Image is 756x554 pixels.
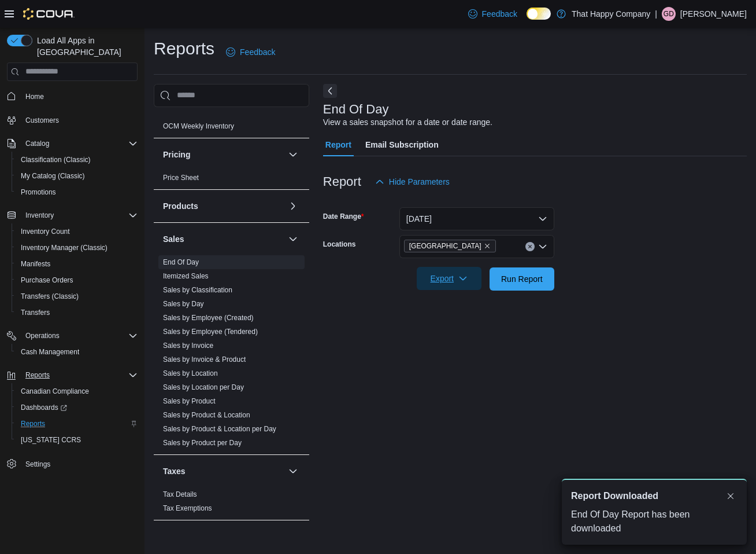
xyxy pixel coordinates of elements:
button: Settings [2,455,142,472]
a: Sales by Invoice & Product [163,355,246,364]
button: Hide Parameters [370,170,454,193]
p: [PERSON_NAME] [680,7,747,21]
span: Reports [21,419,45,428]
span: Purchase Orders [16,273,138,287]
a: OCM Weekly Inventory [163,122,234,130]
a: Price Sheet [163,174,199,182]
nav: Complex example [7,83,138,502]
h3: End Of Day [323,102,389,116]
span: Sales by Location [163,369,218,378]
a: [US_STATE] CCRS [16,433,86,447]
span: Tax Exemptions [163,504,212,513]
span: Settings [21,456,138,471]
button: Export [417,267,481,290]
span: Settings [25,460,50,469]
a: Feedback [464,2,522,25]
span: Itemized Sales [163,272,209,281]
button: Reports [12,416,142,432]
span: Cash Management [16,345,138,359]
a: Home [21,90,49,104]
p: That Happy Company [572,7,650,21]
a: Sales by Location per Day [163,383,244,391]
button: Promotions [12,184,142,200]
span: Run Report [501,273,543,285]
a: Settings [21,457,55,471]
a: Customers [21,113,64,127]
span: Dashboards [16,401,138,414]
button: OCM [286,96,300,110]
div: OCM [154,119,309,138]
span: Customers [21,113,138,127]
p: | [655,7,657,21]
button: Clear input [525,242,535,251]
span: Transfers (Classic) [21,292,79,301]
span: Sales by Product per Day [163,438,242,447]
span: Catalog [25,139,49,148]
span: Report [325,133,351,156]
span: Sales by Product [163,397,216,406]
span: Customers [25,116,59,125]
span: Sales by Employee (Created) [163,313,254,322]
span: Inventory Manager (Classic) [21,243,108,252]
a: Sales by Employee (Tendered) [163,328,258,336]
span: Feedback [482,8,517,20]
a: Transfers (Classic) [16,289,83,303]
button: Purchase Orders [12,272,142,288]
a: Sales by Product & Location per Day [163,425,276,433]
span: Hide Parameters [389,176,450,188]
button: Next [323,84,337,98]
span: Operations [21,329,138,343]
a: My Catalog (Classic) [16,169,90,183]
span: 911 Simcoe Street N [404,240,496,252]
button: [DATE] [399,207,554,230]
span: Cash Management [21,347,79,357]
span: Catalog [21,137,138,151]
span: Promotions [16,185,138,199]
h3: Pricing [163,149,190,160]
a: Inventory Count [16,225,75,239]
button: Transfers [12,304,142,321]
button: [US_STATE] CCRS [12,432,142,448]
span: Classification (Classic) [21,155,91,164]
button: Manifests [12,256,142,272]
button: Taxes [163,465,284,477]
span: Inventory Count [21,227,70,236]
button: Open list of options [538,242,547,251]
span: Sales by Product & Location per Day [163,424,276,434]
button: My Catalog (Classic) [12,168,142,184]
span: Export [424,267,475,290]
a: Transfers [16,306,54,320]
span: Sales by Employee (Tendered) [163,327,258,336]
span: Canadian Compliance [21,387,89,396]
button: Home [2,88,142,105]
span: Inventory [21,208,138,222]
span: End Of Day [163,258,199,267]
button: Sales [286,232,300,246]
div: Sales [154,255,309,454]
h1: Reports [154,37,214,60]
button: Inventory [21,208,58,222]
a: Purchase Orders [16,273,78,287]
div: Notification [571,489,738,503]
a: Dashboards [12,399,142,416]
span: Canadian Compliance [16,384,138,398]
a: Sales by Classification [163,286,232,294]
label: Date Range [323,212,364,221]
button: Pricing [163,149,284,160]
div: View a sales snapshot for a date or date range. [323,116,492,129]
span: Sales by Invoice & Product [163,355,246,364]
button: Inventory [2,207,142,223]
a: Cash Management [16,345,84,359]
span: Price Sheet [163,173,199,182]
button: Products [163,200,284,212]
span: Inventory Manager (Classic) [16,241,138,255]
span: GD [664,7,674,21]
span: Classification (Classic) [16,153,138,167]
span: My Catalog (Classic) [21,171,85,181]
span: Transfers (Classic) [16,289,138,303]
button: Taxes [286,464,300,478]
span: Dashboards [21,403,67,412]
button: Run Report [490,267,554,291]
span: OCM Weekly Inventory [163,122,234,131]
